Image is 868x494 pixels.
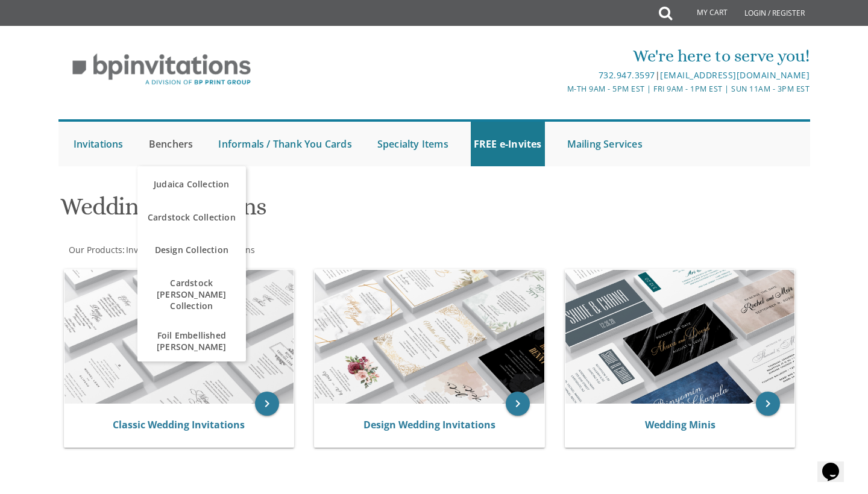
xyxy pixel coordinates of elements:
[255,392,279,416] a: keyboard_arrow_right
[64,270,294,404] img: Classic Wedding Invitations
[140,205,243,229] span: Cardstock Collection
[125,244,168,255] a: Invitations
[374,122,451,166] a: Specialty Items
[309,68,810,83] div: |
[471,122,545,166] a: FREE e-Invites
[564,122,646,166] a: Mailing Services
[309,44,810,68] div: We're here to serve you!
[140,324,243,358] span: Foil Embellished [PERSON_NAME]
[137,202,246,232] a: Cardstock Collection
[137,320,246,361] a: Foil Embellished [PERSON_NAME]
[71,122,127,166] a: Invitations
[565,270,795,404] img: Wedding Minis
[309,83,810,95] div: M-Th 9am - 5pm EST | Fri 9am - 1pm EST | Sun 11am - 3pm EST
[817,446,856,482] iframe: chat widget
[68,244,122,255] a: Our Products
[215,122,354,166] a: Informals / Thank You Cards
[660,69,810,81] a: [EMAIL_ADDRESS][DOMAIN_NAME]
[137,232,246,268] a: Design Collection
[599,69,655,81] a: 732.947.3597
[58,244,435,256] div: :
[137,268,246,320] a: Cardstock [PERSON_NAME] Collection
[126,244,168,255] span: Invitations
[146,122,197,166] a: Benchers
[671,1,736,25] a: My Cart
[315,270,544,404] img: Design Wedding Invitations
[60,193,552,229] h1: Wedding Invitations
[137,166,246,202] a: Judaica Collection
[756,392,780,416] a: keyboard_arrow_right
[113,418,245,431] a: Classic Wedding Invitations
[506,392,530,416] a: keyboard_arrow_right
[140,271,243,317] span: Cardstock [PERSON_NAME] Collection
[645,418,715,431] a: Wedding Minis
[363,418,495,431] a: Design Wedding Invitations
[58,45,265,95] img: BP Invitation Loft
